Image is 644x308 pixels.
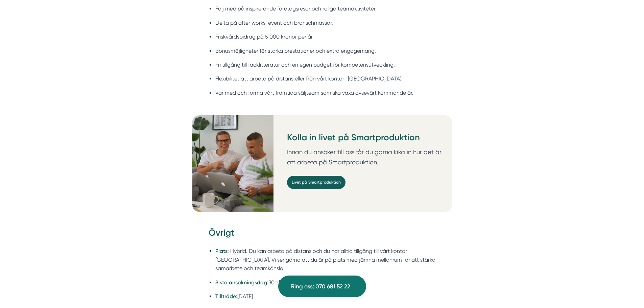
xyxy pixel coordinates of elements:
h3: Övrigt [209,227,436,242]
li: 30e [DATE] [215,278,436,287]
strong: Tillträde: [215,293,237,300]
a: Ring oss: 070 681 52 22 [278,276,366,297]
li: Bonusmöjligheter för starka prestationer och extra engagemang. [215,47,436,55]
li: Var med och forma vårt framtida säljteam som ska växa avsevärt kommande år. [215,89,436,97]
li: : Hybrid. Du kan arbeta på distans och du har alltid tillgång till vårt kontor i [GEOGRAPHIC_DATA... [215,247,436,273]
strong: Plats [215,248,228,254]
img: Personal på Smartproduktion [192,115,273,212]
span: Ring oss: 070 681 52 22 [291,282,350,291]
li: Fri tillgång till facklitteratur och en egen budget för kompetensutveckling. [215,61,436,69]
h3: Kolla in livet på Smartproduktion [287,132,447,147]
strong: Sista ansökningsdag: [215,279,268,286]
p: Innan du ansöker till oss får du gärna kika in hur det är att arbeta på Smartproduktion. [287,147,447,167]
a: Livet på Smartproduktion [287,176,345,189]
li: Flexibilitet att arbeta på distans eller från vårt kontor i [GEOGRAPHIC_DATA]. [215,74,436,83]
li: Följ med på inspirerande företagsresor och roliga teamaktiviteter. [215,4,436,13]
li: Delta på after works, event och branschmässor. [215,19,436,27]
li: [DATE] [215,292,436,301]
li: Friskvårdsbidrag på 5 000 kronor per år. [215,32,436,41]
